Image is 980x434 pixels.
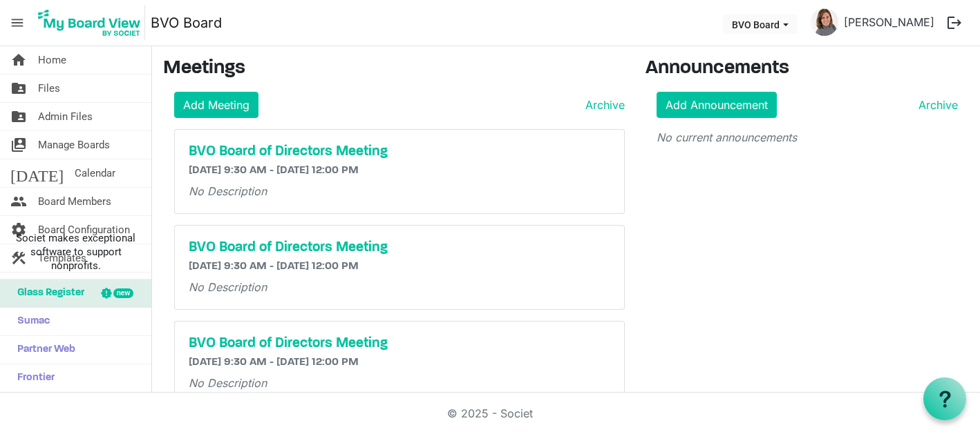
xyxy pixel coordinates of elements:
[38,131,110,159] span: Manage Boards
[10,216,27,244] span: settings
[940,8,969,37] button: logout
[38,75,60,102] span: Files
[10,364,55,392] span: Frontier
[657,129,958,146] p: No current announcements
[10,308,50,335] span: Sumac
[657,92,777,118] a: Add Announcement
[38,46,66,74] span: Home
[4,10,30,36] span: menu
[38,188,111,215] span: Board Members
[163,57,625,81] h3: Meetings
[38,103,93,130] span: Admin Files
[34,6,151,40] a: My Board View Logo
[723,14,798,34] button: BVO Board dropdownbutton
[646,57,969,81] h3: Announcements
[10,131,27,159] span: switch_account
[10,188,27,215] span: people
[189,356,610,369] h6: [DATE] 9:30 AM - [DATE] 12:00 PM
[189,279,610,295] p: No Description
[151,9,222,37] a: BVO Board
[75,159,115,187] span: Calendar
[10,336,75,364] span: Partner Web
[10,75,27,102] span: folder_shared
[189,260,610,273] h6: [DATE] 9:30 AM - [DATE] 12:00 PM
[838,8,940,36] a: [PERSON_NAME]
[189,375,610,391] p: No Description
[10,46,27,74] span: home
[580,97,625,113] a: Archive
[189,335,610,352] a: BVO Board of Directors Meeting
[38,216,130,244] span: Board Configuration
[189,239,610,256] a: BVO Board of Directors Meeting
[447,406,533,420] a: © 2025 - Societ
[10,159,64,187] span: [DATE]
[34,6,145,40] img: My Board View Logo
[189,164,610,177] h6: [DATE] 9:30 AM - [DATE] 12:00 PM
[811,8,838,36] img: MnC5V0f8bXlevx3ztyDwGpUB7uCjngHDRxSkcSC0fSnSlpV2VjP-Il6Yf9OZy13_Vasq3byDuyXCHgM4Kz_e5g_thumb.png
[189,183,610,199] p: No Description
[10,279,84,307] span: Glass Register
[6,231,145,273] span: Societ makes exceptional software to support nonprofits.
[113,288,133,298] div: new
[913,97,958,113] a: Archive
[10,103,27,130] span: folder_shared
[174,92,258,118] a: Add Meeting
[189,144,610,160] a: BVO Board of Directors Meeting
